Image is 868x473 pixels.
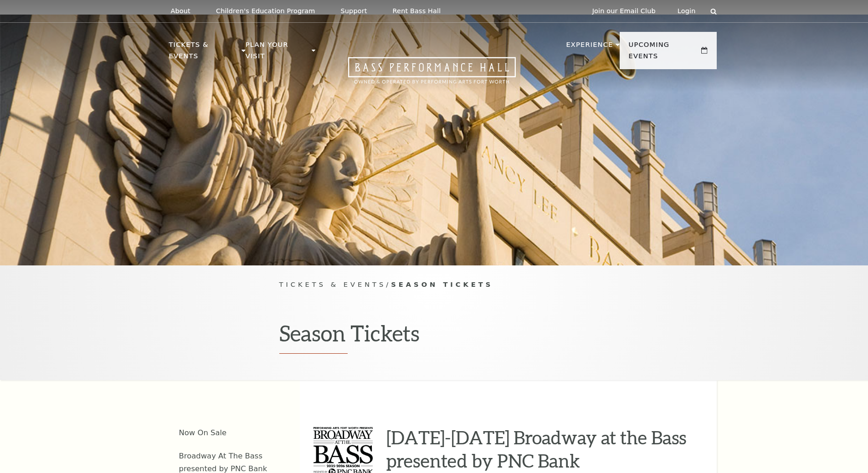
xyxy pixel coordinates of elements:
a: Now On Sale [179,428,227,437]
span: Tickets & Events [279,280,386,288]
p: About [171,7,190,15]
p: Rent Bass Hall [393,7,441,15]
span: Season Tickets [391,280,493,288]
p: Children's Education Program [216,7,315,15]
p: Upcoming Events [629,39,699,67]
p: / [279,279,589,290]
h3: [DATE]-[DATE] Broadway at the Bass presented by PNC Bank [386,426,689,472]
h1: Season Tickets [279,320,589,354]
p: Experience [566,39,613,56]
p: Support [341,7,367,15]
p: Plan Your Visit [246,39,309,67]
p: Tickets & Events [169,39,240,67]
